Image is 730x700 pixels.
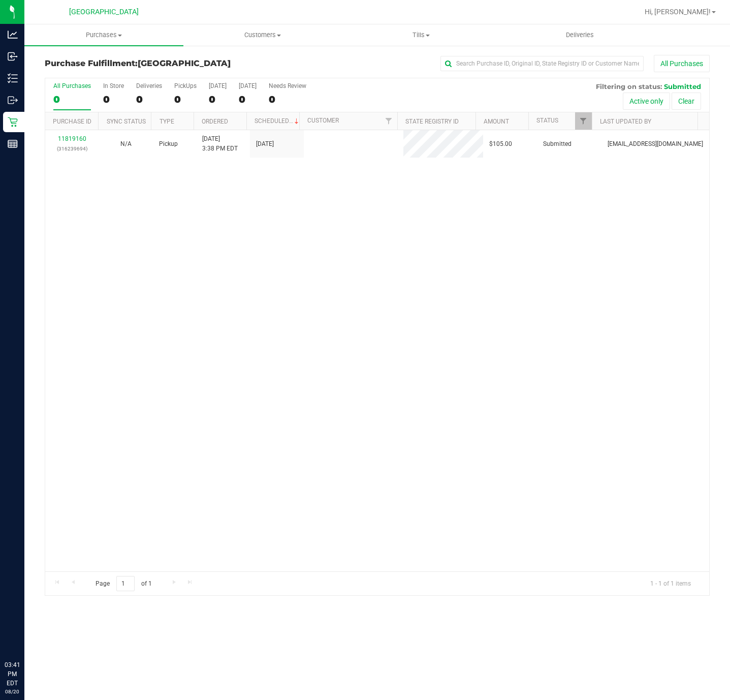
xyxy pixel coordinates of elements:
span: 1 - 1 of 1 items [642,576,699,591]
a: Filter [575,112,592,130]
p: (316239694) [51,144,93,154]
a: Customer [307,117,339,124]
a: Last Updated By [600,118,651,125]
div: 0 [209,94,227,105]
div: [DATE] [239,82,257,89]
inline-svg: Analytics [8,29,18,40]
a: Sync Status [107,118,146,125]
h3: Purchase Fulfillment: [45,59,266,68]
span: Pickup [159,139,178,149]
a: Tills [342,24,501,46]
inline-svg: Outbound [8,95,18,105]
a: Purchases [24,24,183,46]
a: Ordered [202,118,228,125]
inline-svg: Reports [8,139,18,149]
div: Needs Review [269,82,306,89]
a: Scheduled [255,117,301,125]
span: Deliveries [552,31,608,40]
span: Submitted [664,82,701,90]
div: 0 [136,94,162,105]
span: [GEOGRAPHIC_DATA] [138,58,231,68]
div: [DATE] [209,82,227,89]
a: Type [160,118,174,125]
span: Submitted [543,139,572,149]
button: Active only [623,93,670,110]
span: Hi, [PERSON_NAME]! [645,8,711,16]
p: 03:41 PM EDT [5,660,20,688]
a: State Registry ID [405,118,459,125]
inline-svg: Inbound [8,51,18,62]
a: 11819160 [58,135,86,142]
div: 0 [239,94,257,105]
span: Page of 1 [87,576,160,592]
inline-svg: Inventory [8,73,18,83]
button: N/A [120,139,132,149]
div: 0 [53,94,91,105]
a: Status [536,117,558,124]
div: PickUps [174,82,197,89]
div: In Store [103,82,124,89]
span: [DATE] [256,139,274,149]
div: All Purchases [53,82,91,89]
iframe: Resource center [10,619,41,649]
span: [GEOGRAPHIC_DATA] [69,8,139,16]
button: All Purchases [654,55,710,72]
p: 08/20 [5,688,20,695]
div: 0 [103,94,124,105]
div: 0 [174,94,197,105]
a: Filter [380,112,397,130]
input: Search Purchase ID, Original ID, State Registry ID or Customer Name... [440,56,644,71]
span: $105.00 [489,139,512,149]
span: Tills [342,31,500,40]
span: Purchases [24,31,183,40]
a: Purchase ID [53,118,91,125]
button: Clear [672,93,701,110]
a: Amount [484,118,509,125]
span: Filtering on status: [596,82,662,90]
inline-svg: Retail [8,117,18,127]
div: Deliveries [136,82,162,89]
input: 1 [116,576,135,592]
a: Deliveries [501,24,660,46]
span: Not Applicable [120,140,132,147]
span: Customers [184,31,342,40]
span: [EMAIL_ADDRESS][DOMAIN_NAME] [608,139,703,149]
a: Customers [183,24,342,46]
span: [DATE] 3:38 PM EDT [202,134,238,154]
div: 0 [269,94,306,105]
